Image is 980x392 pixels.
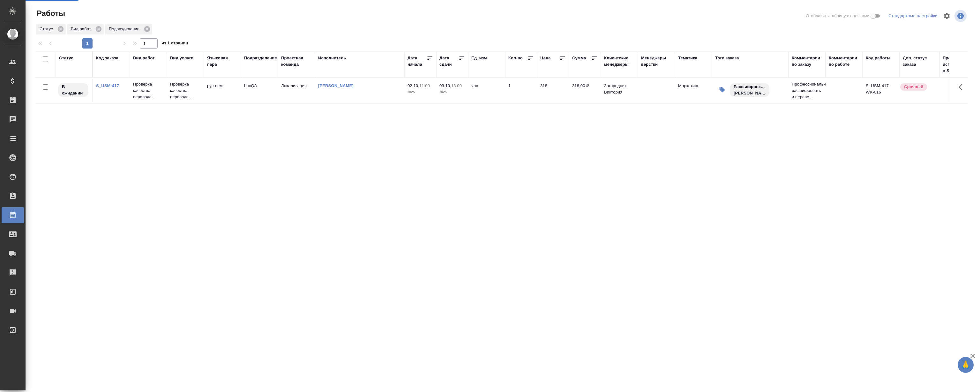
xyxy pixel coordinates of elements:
[792,81,822,100] p: Профессионально расшифровать и переве...
[96,83,119,88] a: S_USM-417
[954,10,968,22] span: Посмотреть информацию
[35,8,65,19] span: Работы
[729,83,770,98] div: Расшифровки_YouTube_ Azad Soz
[439,83,451,88] p: 03.10,
[939,8,954,24] span: Настроить таблицу
[318,55,346,61] div: Исполнитель
[678,55,697,61] div: Тематика
[471,55,487,61] div: Ед. изм
[408,83,419,88] p: 02.10,
[641,55,672,68] div: Менеджеры верстки
[408,55,427,68] div: Дата начала
[734,84,766,96] p: Расшифровки_YouTube_ [PERSON_NAME]
[451,83,462,88] p: 13:00
[36,24,66,34] div: Статус
[170,81,201,100] p: Проверка качества перевода ...
[71,26,93,32] p: Вид работ
[572,55,586,61] div: Сумма
[109,26,142,32] p: Подразделение
[863,79,900,102] td: S_USM-417-WK-016
[508,55,523,61] div: Кол-во
[958,357,974,373] button: 🙏
[67,24,104,34] div: Вид работ
[601,79,638,102] td: Загородних Виктория
[540,55,551,61] div: Цена
[419,83,430,88] p: 11:00
[955,79,970,95] button: Здесь прячутся важные кнопки
[161,39,188,49] span: из 1 страниц
[866,55,890,61] div: Код работы
[133,81,164,100] p: Проверка качества перевода ...
[505,79,537,102] td: 1
[105,24,152,34] div: Подразделение
[62,84,85,96] p: В ожидании
[887,11,939,21] div: split button
[96,55,118,61] div: Код заказа
[170,55,194,61] div: Вид услуги
[960,358,971,372] span: 🙏
[792,55,822,68] div: Комментарии по заказу
[59,55,73,61] div: Статус
[241,79,278,102] td: LocQA
[439,89,465,95] p: 2025
[678,83,709,89] p: Маркетинг
[133,55,155,61] div: Вид работ
[468,79,505,102] td: час
[318,83,354,88] a: [PERSON_NAME]
[281,55,312,68] div: Проектная команда
[829,55,859,68] div: Комментарии по работе
[903,55,936,68] div: Доп. статус заказа
[57,83,89,98] div: Исполнитель назначен, приступать к работе пока рано
[806,13,869,19] span: Отобразить таблицу с оценками
[569,79,601,102] td: 318,00 ₽
[244,55,277,61] div: Подразделение
[207,55,238,68] div: Языковая пара
[904,84,923,90] p: Срочный
[537,79,569,102] td: 318
[715,83,729,97] button: Изменить тэги
[943,55,971,74] div: Прогресс исполнителя в SC
[715,55,739,61] div: Тэги заказа
[278,79,315,102] td: Локализация
[408,89,433,95] p: 2025
[40,26,55,32] p: Статус
[604,55,635,68] div: Клиентские менеджеры
[204,79,241,102] td: рус-нем
[439,55,459,68] div: Дата сдачи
